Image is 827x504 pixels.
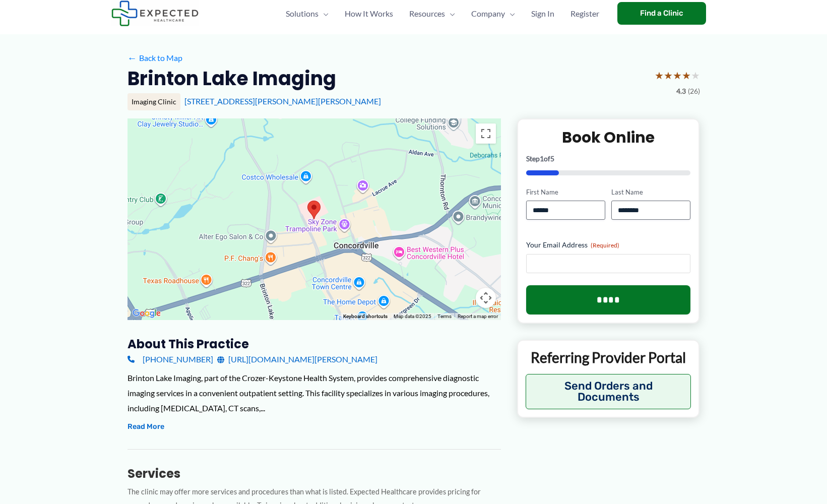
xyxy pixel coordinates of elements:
[526,128,691,147] h2: Book Online
[217,352,377,367] a: [URL][DOMAIN_NAME][PERSON_NAME]
[526,155,691,162] p: Step of
[184,96,381,106] a: [STREET_ADDRESS][PERSON_NAME][PERSON_NAME]
[128,352,213,367] a: [PHONE_NUMBER]
[128,370,501,415] div: Brinton Lake Imaging, part of the Crozer-Keystone Health System, provides comprehensive diagnosti...
[437,313,452,319] a: Terms (opens in new tab)
[676,85,686,98] span: 4.3
[394,313,431,319] span: Map data ©2025
[682,66,691,85] span: ★
[476,123,496,144] button: Toggle fullscreen view
[526,374,691,409] button: Send Orders and Documents
[343,313,388,320] button: Keyboard shortcuts
[673,66,682,85] span: ★
[128,93,180,110] div: Imaging Clinic
[128,53,137,62] span: ←
[526,240,691,250] label: Your Email Address
[591,241,619,249] span: (Required)
[128,421,164,433] button: Read More
[655,66,664,85] span: ★
[526,348,691,366] p: Referring Provider Portal
[128,466,501,481] h3: Services
[540,154,544,163] span: 1
[526,187,605,197] label: First Name
[111,1,199,26] img: Expected Healthcare Logo - side, dark font, small
[476,288,496,308] button: Map camera controls
[688,85,700,98] span: (26)
[664,66,673,85] span: ★
[128,50,182,66] a: ←Back to Map
[611,187,690,197] label: Last Name
[617,2,706,25] a: Find a Clinic
[130,307,163,320] a: Open this area in Google Maps (opens a new window)
[458,313,498,319] a: Report a map error
[128,336,501,352] h3: About this practice
[128,66,336,91] h2: Brinton Lake Imaging
[550,154,554,163] span: 5
[130,307,163,320] img: Google
[691,66,700,85] span: ★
